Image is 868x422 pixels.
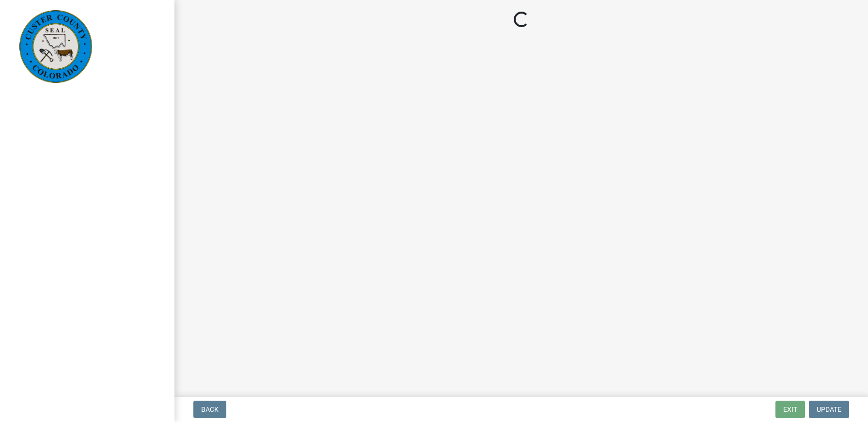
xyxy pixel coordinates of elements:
[817,406,841,413] span: Update
[809,401,849,418] button: Update
[201,406,219,413] span: Back
[19,10,92,83] img: Custer County, Colorado
[775,401,805,418] button: Exit
[193,401,226,418] button: Back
